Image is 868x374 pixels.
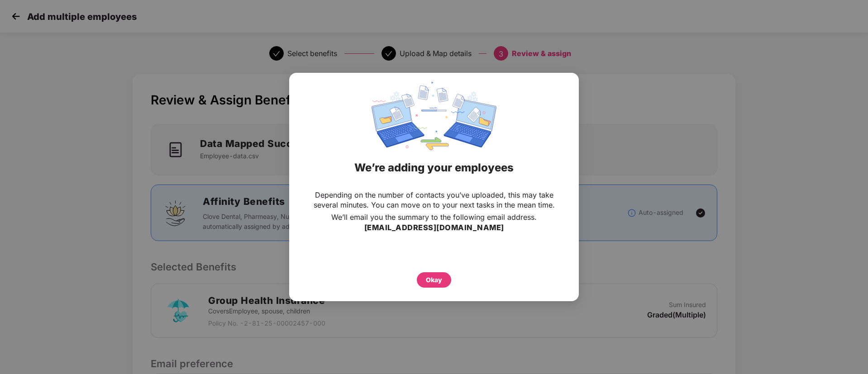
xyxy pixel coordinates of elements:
[426,275,442,285] div: Okay
[300,150,568,185] div: We’re adding your employees
[331,212,537,222] p: We’ll email you the summary to the following email address.
[372,82,496,150] img: svg+xml;base64,PHN2ZyBpZD0iRGF0YV9zeW5jaW5nIiB4bWxucz0iaHR0cDovL3d3dy53My5vcmcvMjAwMC9zdmciIHdpZH...
[307,190,561,210] p: Depending on the number of contacts you’ve uploaded, this may take several minutes. You can move ...
[364,222,504,234] h3: [EMAIL_ADDRESS][DOMAIN_NAME]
